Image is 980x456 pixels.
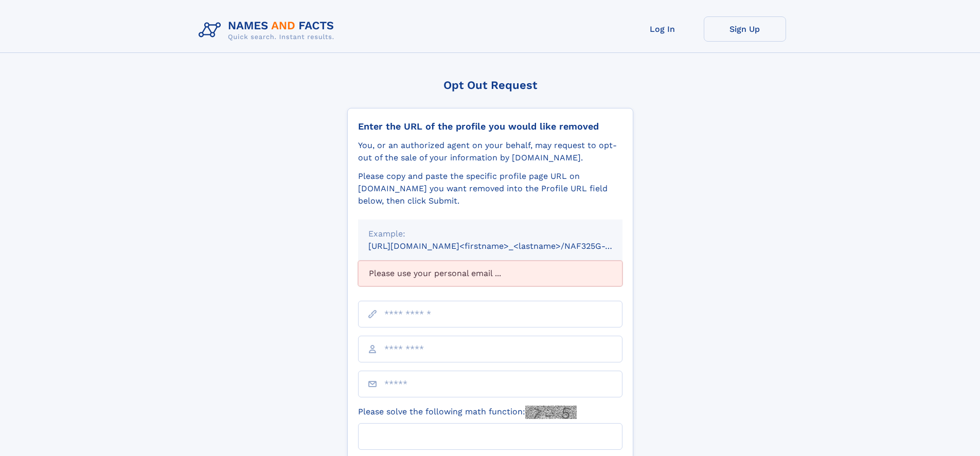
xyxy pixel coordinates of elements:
img: Logo Names and Facts [194,16,343,44]
label: Please solve the following math function: [358,406,577,419]
small: [URL][DOMAIN_NAME]<firstname>_<lastname>/NAF325G-xxxxxxxx [368,241,642,251]
div: You, or an authorized agent on your behalf, may request to opt-out of the sale of your informatio... [358,139,622,164]
div: Opt Out Request [347,79,633,92]
a: Log In [621,16,704,42]
div: Please use your personal email ... [358,261,622,286]
div: Enter the URL of the profile you would like removed [358,121,622,132]
a: Sign Up [704,16,786,42]
div: Example: [368,228,612,240]
div: Please copy and paste the specific profile page URL on [DOMAIN_NAME] you want removed into the Pr... [358,170,622,207]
